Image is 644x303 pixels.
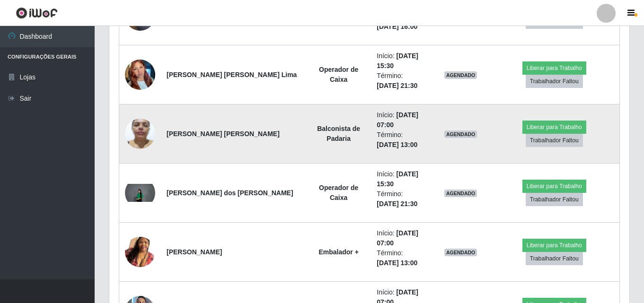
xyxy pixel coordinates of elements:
li: Término: [377,189,427,209]
button: Trabalhador Faltou [526,252,583,265]
strong: [PERSON_NAME] dos [PERSON_NAME] [167,189,293,197]
time: [DATE] 13:00 [377,259,417,267]
button: Trabalhador Faltou [526,193,583,206]
strong: [PERSON_NAME] [PERSON_NAME] Lima [167,71,297,78]
time: [DATE] 15:30 [377,170,418,188]
button: Trabalhador Faltou [526,134,583,147]
button: Liberar para Trabalho [522,239,586,252]
li: Início: [377,169,427,189]
time: [DATE] 07:00 [377,111,418,129]
img: CoreUI Logo [16,7,58,19]
span: AGENDADO [444,190,477,197]
img: 1739276484437.jpeg [125,54,155,95]
span: AGENDADO [444,71,477,79]
span: AGENDADO [444,130,477,138]
strong: [PERSON_NAME] [167,248,222,256]
strong: Operador de Caixa [319,66,358,83]
li: Término: [377,71,427,91]
strong: Operador de Caixa [319,184,358,201]
li: Início: [377,228,427,248]
span: AGENDADO [444,249,477,256]
time: [DATE] 21:30 [377,82,417,89]
img: 1707253848276.jpeg [125,113,155,154]
li: Início: [377,110,427,130]
time: [DATE] 16:00 [377,23,417,30]
time: [DATE] 21:30 [377,200,417,208]
button: Liberar para Trabalho [522,121,586,134]
img: 1700469909448.jpeg [125,225,155,279]
time: [DATE] 15:30 [377,52,418,69]
strong: Balconista de Padaria [317,125,360,142]
button: Liberar para Trabalho [522,180,586,193]
li: Início: [377,51,427,71]
time: [DATE] 07:00 [377,229,418,247]
img: 1758553448636.jpeg [125,184,155,202]
li: Término: [377,130,427,150]
strong: Embalador + [318,248,358,256]
strong: [PERSON_NAME] [PERSON_NAME] [167,130,280,138]
button: Trabalhador Faltou [526,75,583,88]
li: Término: [377,248,427,268]
time: [DATE] 13:00 [377,141,417,148]
button: Liberar para Trabalho [522,61,586,75]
